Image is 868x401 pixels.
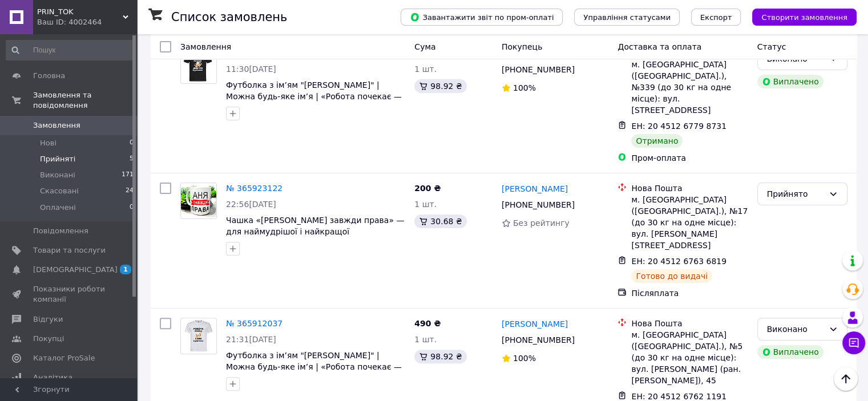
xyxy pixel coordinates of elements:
[6,40,135,60] input: Пошук
[631,121,726,131] span: ЕН: 20 4512 6779 8731
[414,64,437,74] span: 1 шт.
[767,323,824,335] div: Виконано
[33,334,64,344] span: Покупці
[752,9,857,26] button: Створити замовлення
[180,318,217,354] a: Фото товару
[631,183,748,194] div: Нова Пошта
[33,245,106,256] span: Товари та послуги
[226,184,282,193] a: № 365923122
[40,186,79,196] span: Скасовані
[700,13,732,22] span: Експорт
[181,183,216,218] img: Фото товару
[33,120,80,131] span: Замовлення
[414,184,441,193] span: 200 ₴
[842,331,865,354] button: Чат з покупцем
[130,202,134,213] span: 0
[33,226,88,236] span: Повідомлення
[37,7,123,17] span: PRIN_TOK
[631,287,748,299] div: Післяплата
[40,138,56,148] span: Нові
[513,354,536,363] span: 100%
[120,265,131,274] span: 1
[757,42,786,51] span: Статус
[130,154,134,164] span: 5
[37,17,137,27] div: Ваш ID: 4002464
[33,71,65,81] span: Головна
[499,62,577,78] div: [PHONE_NUMBER]
[184,318,214,354] img: Фото товару
[502,42,542,51] span: Покупець
[617,42,701,51] span: Доставка та оплата
[126,186,134,196] span: 24
[757,345,823,359] div: Виплачено
[180,47,217,84] a: Фото товару
[33,353,95,363] span: Каталог ProSale
[513,218,570,228] span: Без рейтингу
[691,9,741,26] button: Експорт
[33,372,72,383] span: Аналітика
[33,314,63,325] span: Відгуки
[414,319,441,328] span: 490 ₴
[40,154,75,164] span: Прийняті
[33,284,106,305] span: Показники роботи компанії
[499,197,577,213] div: [PHONE_NUMBER]
[183,48,213,83] img: Фото товару
[40,202,76,213] span: Оплачені
[502,183,568,195] a: [PERSON_NAME]
[40,170,75,180] span: Виконані
[401,9,563,26] button: Завантажити звіт по пром-оплаті
[414,214,466,228] div: 30.68 ₴
[33,90,137,111] span: Замовлення та повідомлення
[414,350,466,363] div: 98.92 ₴
[414,200,437,209] span: 1 шт.
[226,64,276,74] span: 11:30[DATE]
[761,13,847,22] span: Створити замовлення
[410,12,554,22] span: Завантажити звіт по пром-оплаті
[583,13,671,22] span: Управління статусами
[499,332,577,348] div: [PHONE_NUMBER]
[741,12,857,21] a: Створити замовлення
[226,80,402,112] a: Футболка з ім’ям "[PERSON_NAME]" | Можна будь-яке ім’я | «Робота почекає — [Ім’я] відпочиває»
[226,216,404,236] a: Чашка «[PERSON_NAME] завжди права» — для наймудрішої і найкращої
[631,318,748,329] div: Нова Пошта
[226,335,276,344] span: 21:31[DATE]
[631,152,748,164] div: Пром-оплата
[226,351,402,383] a: Футболка з ім’ям "[PERSON_NAME]" | Можна будь-яке ім’я | «Робота почекає — [Ім’я] відпочиває»
[574,9,680,26] button: Управління статусами
[631,194,748,251] div: м. [GEOGRAPHIC_DATA] ([GEOGRAPHIC_DATA].), №17 (до 30 кг на одне місце): вул. [PERSON_NAME][STREE...
[631,59,748,116] div: м. [GEOGRAPHIC_DATA] ([GEOGRAPHIC_DATA].), №339 (до 30 кг на одне місце): вул. [STREET_ADDRESS]
[631,392,726,401] span: ЕН: 20 4512 6762 1191
[513,83,536,92] span: 100%
[414,335,437,344] span: 1 шт.
[834,367,858,391] button: Наверх
[226,319,282,328] a: № 365912037
[180,183,217,219] a: Фото товару
[631,269,712,283] div: Готово до видачі
[122,170,134,180] span: 171
[757,75,823,88] div: Виплачено
[767,188,824,200] div: Прийнято
[631,134,683,148] div: Отримано
[171,10,287,24] h1: Список замовлень
[414,42,435,51] span: Cума
[502,318,568,330] a: [PERSON_NAME]
[130,138,134,148] span: 0
[631,257,726,266] span: ЕН: 20 4512 6763 6819
[226,200,276,209] span: 22:56[DATE]
[414,79,466,93] div: 98.92 ₴
[33,265,118,275] span: [DEMOGRAPHIC_DATA]
[631,329,748,386] div: м. [GEOGRAPHIC_DATA] ([GEOGRAPHIC_DATA].), №5 (до 30 кг на одне місце): вул. [PERSON_NAME] (ран. ...
[180,42,231,51] span: Замовлення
